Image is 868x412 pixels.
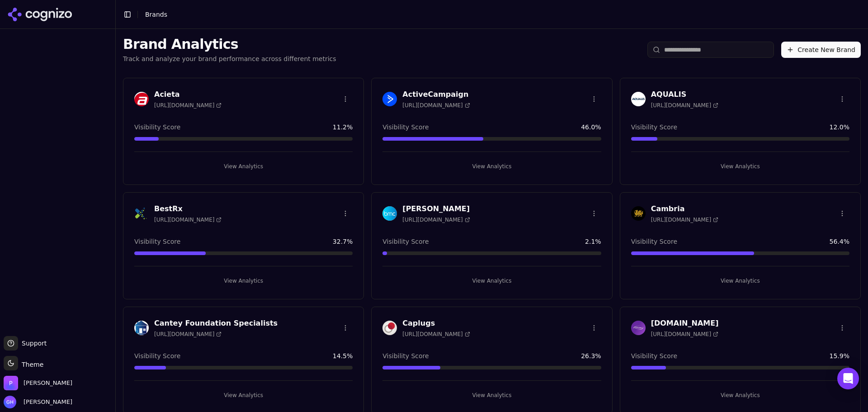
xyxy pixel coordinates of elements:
button: Create New Brand [781,42,861,58]
span: 26.3 % [581,351,601,360]
img: Cantey Foundation Specialists [134,321,149,335]
button: View Analytics [631,274,849,288]
img: Caplugs [382,321,397,335]
span: Visibility Score [134,351,180,360]
h3: AQUALIS [651,89,718,100]
button: View Analytics [382,388,601,403]
img: Cars.com [631,321,646,335]
img: Cambria [631,206,646,221]
h3: BestRx [154,204,222,214]
h3: Acieta [154,89,222,100]
span: 2.1 % [585,237,601,246]
img: Acieta [134,92,149,106]
p: Track and analyze your brand performance across different metrics [123,54,336,63]
img: ActiveCampaign [382,92,397,106]
span: [URL][DOMAIN_NAME] [651,331,718,338]
h3: Cambria [651,204,718,214]
span: [PERSON_NAME] [20,398,72,406]
div: Open Intercom Messenger [837,368,859,389]
span: [URL][DOMAIN_NAME] [402,216,470,223]
button: View Analytics [134,159,353,174]
span: [URL][DOMAIN_NAME] [154,216,222,223]
span: [URL][DOMAIN_NAME] [402,331,470,338]
span: [URL][DOMAIN_NAME] [651,102,718,109]
span: Visibility Score [382,237,429,246]
img: BestRx [134,206,149,221]
button: Open user button [4,396,72,408]
h3: Cantey Foundation Specialists [154,318,278,329]
span: [URL][DOMAIN_NAME] [154,102,222,109]
span: Visibility Score [382,351,429,360]
span: 15.9 % [830,351,849,360]
span: Visibility Score [631,123,677,132]
span: Visibility Score [631,351,677,360]
h3: Caplugs [402,318,470,329]
span: Perrill [24,379,72,387]
img: AQUALIS [631,92,646,106]
span: Visibility Score [382,123,429,132]
button: View Analytics [382,159,601,174]
img: Perrill [4,376,18,390]
span: [URL][DOMAIN_NAME] [402,102,470,109]
span: 56.4 % [830,237,849,246]
span: 14.5 % [333,351,353,360]
span: Brands [145,11,167,18]
button: View Analytics [134,388,353,403]
h3: [DOMAIN_NAME] [651,318,719,329]
nav: breadcrumb [145,10,167,19]
span: Theme [18,361,43,368]
button: View Analytics [382,274,601,288]
span: Visibility Score [134,123,180,132]
span: [URL][DOMAIN_NAME] [651,216,718,223]
h1: Brand Analytics [123,36,336,52]
span: Support [18,339,47,348]
h3: ActiveCampaign [402,89,470,100]
button: View Analytics [631,388,849,403]
span: 11.2 % [333,123,353,132]
span: [URL][DOMAIN_NAME] [154,331,222,338]
span: 32.7 % [333,237,353,246]
button: Open organization switcher [4,376,72,390]
button: View Analytics [134,274,353,288]
span: Visibility Score [134,237,180,246]
span: 46.0 % [581,123,601,132]
img: Bishop-McCann [382,206,397,221]
h3: [PERSON_NAME] [402,204,470,214]
img: Grace Hallen [4,396,16,408]
button: View Analytics [631,159,849,174]
span: Visibility Score [631,237,677,246]
span: 12.0 % [830,123,849,132]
